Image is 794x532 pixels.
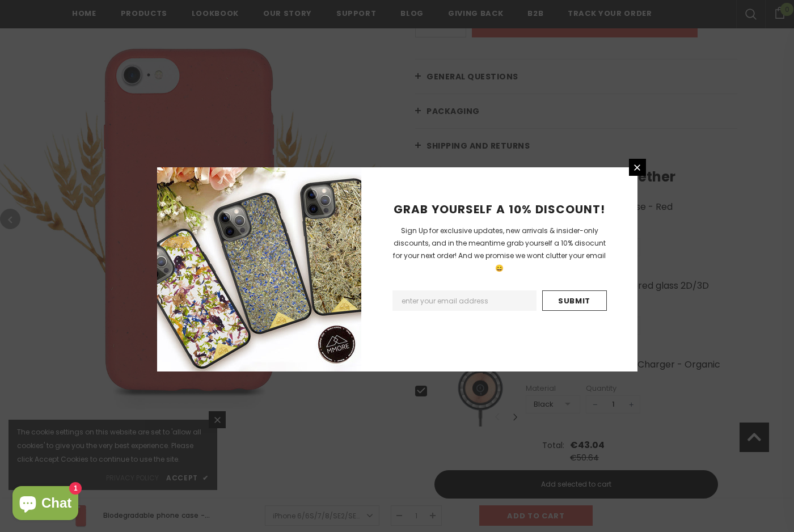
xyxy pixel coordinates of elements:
input: Email Address [392,290,537,311]
span: GRAB YOURSELF A 10% DISCOUNT! [394,201,605,217]
input: Submit [542,290,607,311]
inbox-online-store-chat: Shopify online store chat [9,486,82,523]
span: Sign Up for exclusive updates, new arrivals & insider-only discounts, and in the meantime grab yo... [393,226,606,273]
a: Close [629,159,646,176]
